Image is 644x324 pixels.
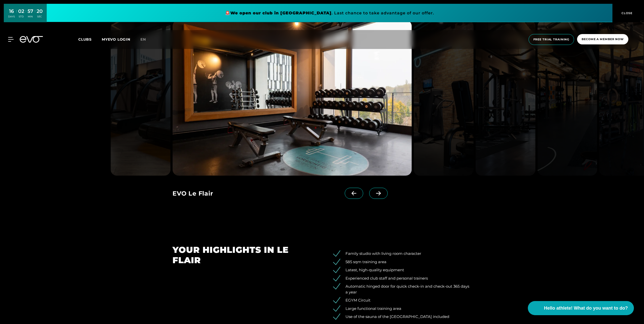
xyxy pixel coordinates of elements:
[337,267,472,273] li: Latest, high-quality equipment
[544,305,628,312] span: Hello athlete! What do you want to do?
[28,8,33,15] div: 57
[527,34,576,45] a: Free trial training
[78,37,92,42] span: Clubs
[337,284,472,295] li: Automatic hinged door for quick check-in and check-out 365 days a year
[476,20,535,176] img: EvoFitness
[140,37,152,42] a: En
[337,298,472,303] li: EGYM Circuit
[533,37,569,42] span: Free trial training
[78,37,102,42] a: Clubs
[111,20,170,176] img: EvoFitness
[35,8,35,21] div: :
[172,20,412,176] img: EvoFitness
[18,15,24,18] div: STD
[172,245,315,265] h2: YOUR HIGHLIGHTS IN LE FLAIR
[528,301,634,315] button: Hello athlete! What do you want to do?
[576,34,630,45] a: Become a member now
[337,259,472,265] li: 585 sqm training area
[337,276,472,281] li: Experienced club staff and personal trainers
[612,4,640,22] button: CLOSE
[582,37,624,41] span: Become a member now
[18,8,24,15] div: 02
[102,37,130,42] a: MYEVO LOGIN
[140,37,146,42] span: En
[37,15,43,18] div: SEC
[337,314,472,320] li: Use of the sauna of the [GEOGRAPHIC_DATA] included
[337,251,472,257] li: Family studio with living room character
[37,8,43,15] div: 20
[537,20,597,176] img: EvoFitness
[26,8,26,21] div: :
[337,306,472,312] li: Large functional training area
[28,15,33,18] div: MIN
[8,8,15,15] div: 16
[16,8,17,21] div: :
[8,15,15,18] div: DAYS
[414,20,474,176] img: EvoFitness
[620,11,633,15] span: CLOSE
